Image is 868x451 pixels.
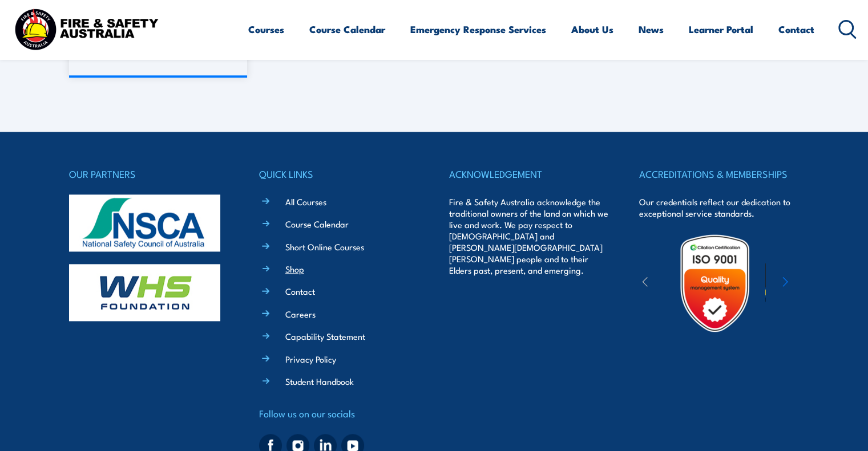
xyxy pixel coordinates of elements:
[665,233,765,333] img: Untitled design (19)
[285,308,316,320] a: Careers
[285,285,315,297] a: Contact
[639,196,799,219] p: Our credentials reflect our dedication to exceptional service standards.
[449,166,609,182] h4: ACKNOWLEDGEMENT
[285,263,304,275] a: Shop
[449,196,609,276] p: Fire & Safety Australia acknowledge the traditional owners of the land on which we live and work....
[259,166,419,182] h4: QUICK LINKS
[765,263,865,303] img: ewpa-logo
[285,375,354,387] a: Student Handbook
[69,194,220,251] img: nsca-logo-footer
[778,14,814,44] a: Contact
[285,218,349,230] a: Course Calendar
[309,14,385,44] a: Course Calendar
[639,166,799,182] h4: ACCREDITATIONS & MEMBERSHIPS
[69,166,229,182] h4: OUR PARTNERS
[571,14,613,44] a: About Us
[248,14,284,44] a: Courses
[639,14,664,44] a: News
[410,14,546,44] a: Emergency Response Services
[689,14,753,44] a: Learner Portal
[285,353,336,365] a: Privacy Policy
[285,196,326,208] a: All Courses
[259,405,419,421] h4: Follow us on our socials
[285,241,364,253] a: Short Online Courses
[285,330,365,342] a: Capability Statement
[69,264,220,321] img: whs-logo-footer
